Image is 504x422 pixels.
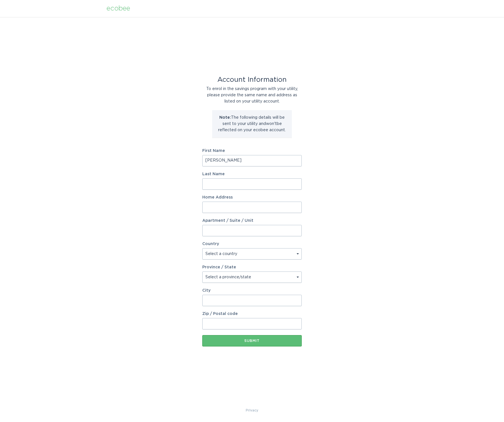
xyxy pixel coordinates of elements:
[107,5,130,12] div: ecobee
[246,407,258,413] a: Privacy Policy & Terms of Use
[202,149,302,153] label: First Name
[202,242,219,246] label: Country
[202,86,302,105] div: To enrol in the savings program with your utility, please provide the same name and address as li...
[202,312,302,316] label: Zip / Postal code
[216,114,288,133] p: The following details will be sent to your utility and won't be reflected on your ecobee account.
[202,195,302,199] label: Home Address
[202,219,302,223] label: Apartment / Suite / Unit
[202,335,302,346] button: Submit
[205,339,299,342] div: Submit
[202,265,236,269] label: Province / State
[202,172,302,176] label: Last Name
[202,77,302,83] div: Account Information
[202,289,302,293] label: City
[219,116,231,120] strong: Note:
